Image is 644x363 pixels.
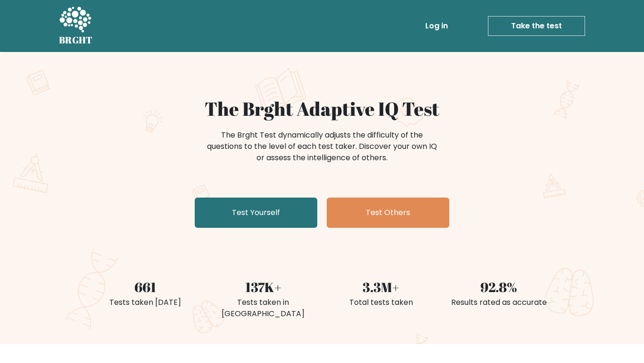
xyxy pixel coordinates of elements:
div: 3.3M+ [328,277,434,297]
a: Take the test [488,16,585,36]
div: Tests taken in [GEOGRAPHIC_DATA] [210,297,316,320]
div: Tests taken [DATE] [92,297,198,308]
a: Test Others [327,198,449,228]
div: Total tests taken [328,297,434,308]
a: BRGHT [59,4,93,48]
div: Results rated as accurate [446,297,552,308]
a: Log in [421,17,452,35]
h1: The Brght Adaptive IQ Test [92,97,552,120]
div: 137K+ [210,277,316,297]
div: The Brght Test dynamically adjusts the difficulty of the questions to the level of each test take... [204,130,440,164]
a: Test Yourself [195,198,317,228]
h5: BRGHT [59,35,93,46]
div: 92.8% [446,277,552,297]
div: 661 [92,277,198,297]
